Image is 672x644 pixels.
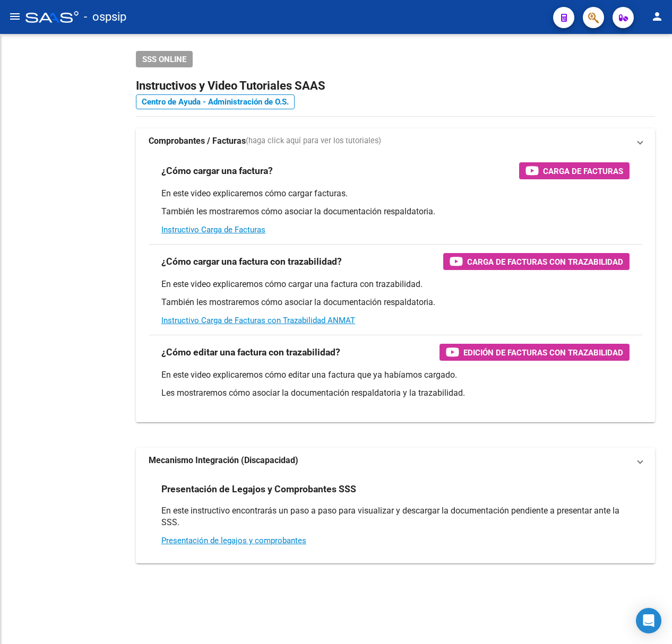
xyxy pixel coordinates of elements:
[142,55,186,64] span: SSS ONLINE
[161,225,265,234] a: Instructivo Carga de Facturas
[84,5,126,29] span: - ospsip
[149,135,246,147] strong: Comprobantes / Facturas
[636,608,661,633] div: Open Intercom Messenger
[161,254,342,269] h3: ¿Cómo cargar una factura con trazabilidad?
[136,473,655,563] div: Mecanismo Integración (Discapacidad)
[443,253,630,270] button: Carga de Facturas con Trazabilidad
[161,369,630,381] p: En este video explicaremos cómo editar una factura que ya habíamos cargado.
[161,536,306,545] a: Presentación de legajos y comprobantes
[543,164,623,178] span: Carga de Facturas
[8,10,21,23] mat-icon: menu
[149,455,298,466] strong: Mecanismo Integración (Discapacidad)
[136,128,655,154] mat-expansion-panel-header: Comprobantes / Facturas(haga click aquí para ver los tutoriales)
[136,76,655,96] h2: Instructivos y Video Tutoriales SAAS
[161,387,630,399] p: Les mostraremos cómo asociar la documentación respaldatoria y la trazabilidad.
[136,154,655,422] div: Comprobantes / Facturas(haga click aquí para ver los tutoriales)
[463,346,623,359] span: Edición de Facturas con Trazabilidad
[136,448,655,473] mat-expansion-panel-header: Mecanismo Integración (Discapacidad)
[651,10,664,23] mat-icon: person
[161,482,356,497] h3: Presentación de Legajos y Comprobantes SSS
[519,162,630,179] button: Carga de Facturas
[136,51,193,67] button: SSS ONLINE
[161,316,355,325] a: Instructivo Carga de Facturas con Trazabilidad ANMAT
[161,206,630,217] p: También les mostraremos cómo asociar la documentación respaldatoria.
[246,135,381,147] span: (haga click aquí para ver los tutoriales)
[161,505,630,528] p: En este instructivo encontrarás un paso a paso para visualizar y descargar la documentación pendi...
[467,255,623,268] span: Carga de Facturas con Trazabilidad
[440,344,630,361] button: Edición de Facturas con Trazabilidad
[161,188,630,199] p: En este video explicaremos cómo cargar facturas.
[161,279,630,290] p: En este video explicaremos cómo cargar una factura con trazabilidad.
[161,345,340,360] h3: ¿Cómo editar una factura con trazabilidad?
[161,297,630,308] p: También les mostraremos cómo asociar la documentación respaldatoria.
[136,94,295,109] a: Centro de Ayuda - Administración de O.S.
[161,163,273,178] h3: ¿Cómo cargar una factura?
